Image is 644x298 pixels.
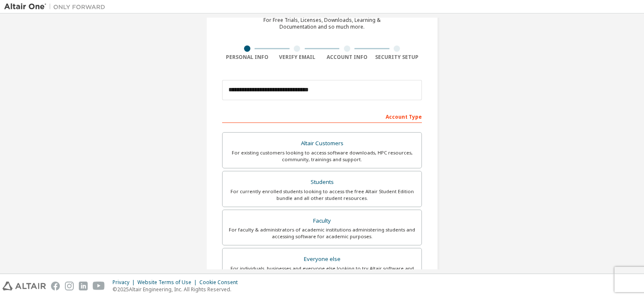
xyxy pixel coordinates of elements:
[228,176,416,188] div: Students
[4,3,110,11] img: Altair One
[228,188,416,202] div: For currently enrolled students looking to access the free Altair Student Edition bundle and all ...
[322,54,372,61] div: Account Info
[263,17,381,30] div: For Free Trials, Licenses, Downloads, Learning & Documentation and so much more.
[228,149,416,163] div: For existing customers looking to access software downloads, HPC resources, community, trainings ...
[51,282,60,290] img: facebook.svg
[79,282,88,290] img: linkedin.svg
[372,54,422,61] div: Security Setup
[228,253,416,265] div: Everyone else
[3,282,46,290] img: altair_logo.svg
[222,54,272,61] div: Personal Info
[228,265,416,279] div: For individuals, businesses and everyone else looking to try Altair software and explore our prod...
[222,109,422,123] div: Account Type
[137,279,199,286] div: Website Terms of Use
[228,226,416,240] div: For faculty & administrators of academic institutions administering students and accessing softwa...
[272,54,322,61] div: Verify Email
[199,279,243,286] div: Cookie Consent
[228,138,416,149] div: Altair Customers
[113,279,137,286] div: Privacy
[65,282,74,290] img: instagram.svg
[93,282,105,290] img: youtube.svg
[113,286,243,293] p: © 2025 Altair Engineering, Inc. All Rights Reserved.
[228,215,416,227] div: Faculty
